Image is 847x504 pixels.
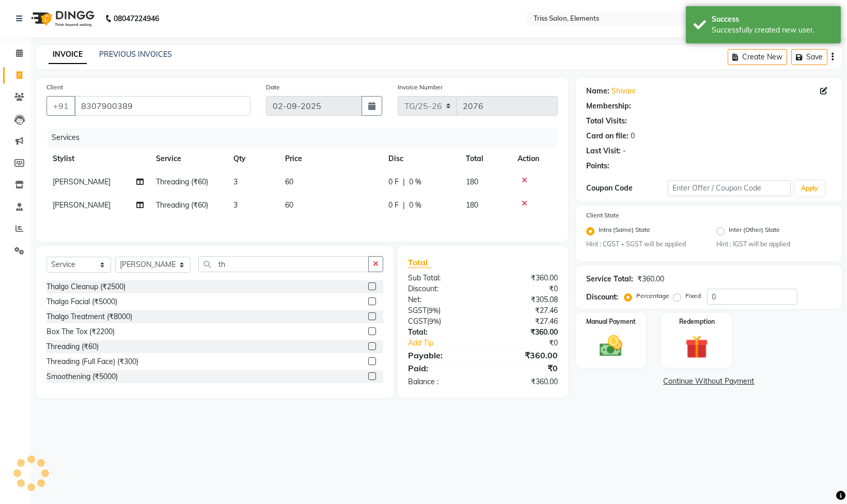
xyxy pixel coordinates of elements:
span: Threading (₹60) [156,200,208,210]
div: Threading (Full Face) (₹300) [46,356,138,367]
div: Box The Tox (₹2200) [46,326,115,337]
span: 9% [429,306,438,314]
th: Total [460,147,511,170]
span: Threading (₹60) [156,177,208,186]
div: Discount: [586,292,618,303]
small: Hint : CGST + SGST will be applied [586,240,701,249]
span: [PERSON_NAME] [53,177,111,186]
div: Coupon Code [586,183,668,194]
span: Total [408,257,432,268]
img: logo [26,4,97,33]
a: Shivani [611,86,635,97]
div: Discount: [400,283,483,294]
input: Enter Offer / Coupon Code [668,180,790,196]
label: Invoice Number [398,83,443,92]
div: Payable: [400,349,483,361]
label: Redemption [679,317,715,326]
button: Save [791,49,827,65]
div: Success [712,14,833,25]
span: SGST [408,306,427,315]
div: ₹305.08 [483,294,566,305]
div: 0 [631,131,635,141]
span: 3 [233,177,238,186]
div: ₹360.00 [483,273,566,283]
div: ₹360.00 [483,376,566,387]
span: 180 [466,177,478,186]
img: _cash.svg [592,333,630,359]
div: ₹360.00 [637,274,664,285]
div: Total Visits: [586,116,627,127]
span: 0 F [388,200,399,211]
div: ₹0 [483,362,566,374]
div: Service Total: [586,274,633,285]
div: Net: [400,294,483,305]
label: Client State [586,211,619,220]
div: Last Visit: [586,146,621,156]
div: ₹0 [497,338,566,349]
img: _gift.svg [678,333,715,361]
span: CGST [408,317,427,326]
th: Qty [227,147,279,170]
div: ( ) [400,305,483,316]
div: ( ) [400,316,483,327]
div: - [623,146,626,156]
div: ₹27.46 [483,316,566,327]
span: [PERSON_NAME] [53,200,111,210]
div: Successfully created new user. [712,25,833,36]
div: Services [48,128,566,147]
a: Continue Without Payment [578,376,840,387]
th: Price [279,147,382,170]
span: 60 [285,200,293,210]
div: Sub Total: [400,273,483,283]
div: ₹360.00 [483,327,566,338]
a: INVOICE [49,45,87,64]
div: Card on file: [586,131,629,141]
span: 180 [466,200,478,210]
th: Action [511,147,558,170]
div: Thalgo Facial (₹5000) [46,296,117,307]
div: Thalgo Treatment (₹8000) [46,311,132,322]
label: Manual Payment [586,317,636,326]
b: 08047224946 [114,4,159,33]
span: 0 % [409,200,421,211]
div: ₹360.00 [483,349,566,361]
div: Smoothening (₹5000) [46,371,118,382]
div: Threading (₹60) [46,341,99,352]
button: Create New [728,49,787,65]
span: 3 [233,200,238,210]
a: PREVIOUS INVOICES [99,50,172,59]
button: Apply [795,181,824,196]
label: Fixed [685,291,701,301]
label: Date [266,83,280,92]
span: 9% [429,317,439,325]
span: 0 F [388,177,399,187]
span: 0 % [409,177,421,187]
input: Search by Name/Mobile/Email/Code [74,96,250,116]
div: Paid: [400,362,483,374]
label: Client [46,83,63,92]
input: Search or Scan [198,256,369,272]
div: Points: [586,161,609,171]
button: +91 [46,96,75,116]
th: Service [150,147,227,170]
div: Total: [400,327,483,338]
span: | [403,177,405,187]
a: Add Tip [400,338,497,349]
span: 60 [285,177,293,186]
div: ₹0 [483,283,566,294]
div: Membership: [586,101,631,112]
div: Name: [586,86,609,97]
label: Percentage [636,291,669,301]
div: Thalgo Cleanup (₹2500) [46,281,126,292]
label: Inter (Other) State [729,225,780,238]
small: Hint : IGST will be applied [716,240,831,249]
div: Balance : [400,376,483,387]
div: ₹27.46 [483,305,566,316]
span: | [403,200,405,211]
th: Stylist [46,147,150,170]
th: Disc [382,147,460,170]
label: Intra (Same) State [599,225,650,238]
